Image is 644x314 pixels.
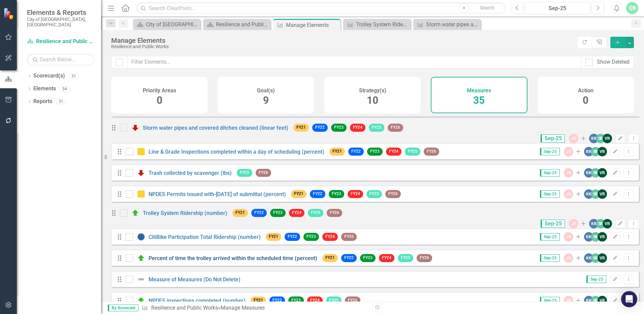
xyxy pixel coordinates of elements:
div: Manage Elements [286,21,339,29]
span: FY23 [367,148,383,155]
span: 35 [473,94,485,106]
span: FY22 [341,254,357,262]
span: 10 [367,94,378,106]
a: Scorecard(s) [33,72,65,80]
a: CitiBike Participation Total Ridership (number) [149,234,261,240]
span: FY25 [366,190,382,198]
a: City of [GEOGRAPHIC_DATA] [135,20,199,29]
span: 0 [157,94,162,106]
span: FY22 [310,190,325,198]
div: JS [564,232,573,242]
span: FY22 [251,209,267,217]
span: FY22 [269,296,285,304]
span: FY25 [369,124,384,131]
span: FY24 [289,209,304,217]
span: FY26 [345,296,360,304]
a: Percent of time the trolley arrived within the scheduled time (percent) [149,255,317,261]
div: VR [598,147,607,156]
div: VR [598,232,607,242]
span: FY23 [270,209,286,217]
div: Show Deleted [597,58,630,66]
div: JS [564,147,573,156]
a: Reports [33,98,52,105]
h4: Priority Areas [143,88,176,94]
div: JS [564,168,573,178]
div: JS [564,189,573,199]
a: NPDES Permits issued with-[DATE] of submittal (percent) [149,191,286,197]
span: FY25 [405,148,420,155]
div: KK [584,253,593,263]
div: VR [603,219,612,228]
div: SR [591,253,600,263]
span: FY22 [285,233,300,241]
div: KK [584,168,593,178]
span: FY23 [329,190,344,198]
img: Caution [137,148,145,156]
div: SR [591,168,600,178]
span: Sep-25 [541,220,565,228]
div: SR [596,219,605,228]
a: Trash collected by scavenger (lbs) [149,170,232,176]
div: Trolley System Ridership (number) [356,20,409,29]
span: FY21 [322,254,338,262]
a: Elements [33,85,56,93]
div: VR [598,189,607,199]
a: NPDES inspections completed (number) [149,297,246,304]
span: FY26 [424,148,439,155]
div: City of [GEOGRAPHIC_DATA] [146,20,199,29]
div: 31 [56,99,66,104]
img: Caution [137,190,145,198]
span: FY21 [232,209,248,217]
span: FY21 [329,148,345,155]
a: Resilience and Public Works [27,38,94,45]
button: Sep-25 [525,2,590,14]
span: FY26 [256,169,271,177]
div: 31 [68,73,79,79]
span: FY22 [348,148,364,155]
div: SR [591,296,600,305]
span: Search [480,5,494,10]
span: FY21 [291,190,307,198]
img: On Target [131,209,139,217]
span: FY21 [266,233,281,241]
div: KK [584,189,593,199]
div: KK [589,134,599,143]
img: Not Defined [137,275,145,283]
input: Filter Elements... [127,56,581,68]
span: FY23 [331,124,347,131]
div: VR [598,296,607,305]
h4: Measures [467,88,491,94]
a: Storm water pipes and covered ditches cleaned (linear feet) [143,125,288,131]
div: SR [591,232,600,242]
span: FY24 [386,148,401,155]
span: FY25 [308,209,323,217]
span: FY21 [251,296,266,304]
span: By Scorecard [108,305,138,311]
a: Storm water pipes and covered ditches cleaned (linear feet) [415,20,479,29]
span: FY26 [327,209,342,217]
img: On Target [137,254,145,262]
div: » Manage Measures [142,304,367,312]
div: JS [564,253,573,263]
div: KK [584,232,593,242]
span: Sep-25 [586,276,606,283]
span: FY26 [341,233,357,241]
div: QB [626,2,638,14]
div: VR [598,168,607,178]
div: JS [569,134,578,143]
span: FY26 [385,190,401,198]
div: Storm water pipes and covered ditches cleaned (linear feet) [426,20,479,29]
img: Below Plan [137,169,145,177]
span: 9 [263,94,269,106]
div: JS [564,296,573,305]
a: Line & Grade Inspections completed within a day of scheduling (percent) [149,149,324,155]
span: FY22 [312,124,328,131]
span: FY23 [288,296,304,304]
span: Sep-25 [540,254,560,262]
div: KK [589,219,599,228]
span: Sep-25 [540,297,560,304]
span: FY24 [307,296,323,304]
input: Search ClearPoint... [136,2,506,14]
span: FY24 [350,124,365,131]
img: Below Plan [131,124,139,132]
